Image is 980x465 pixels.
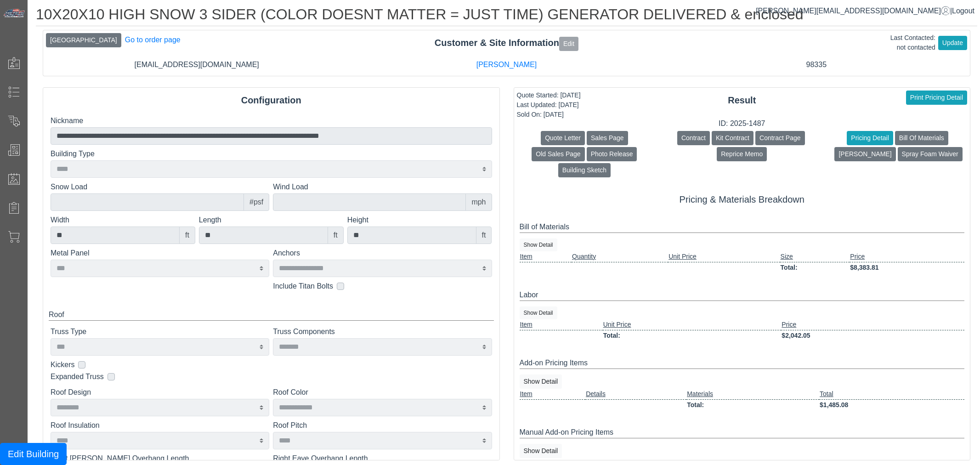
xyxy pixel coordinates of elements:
[520,319,603,330] td: Item
[756,6,974,17] div: |
[51,387,269,398] label: Roof Design
[51,326,269,337] label: Truss Type
[51,148,492,159] label: Building Type
[819,389,964,400] td: Total
[520,306,557,319] button: Show Detail
[273,326,492,337] label: Truss Components
[781,319,964,330] td: Price
[476,227,492,244] div: ft
[51,371,104,382] label: Expanded Truss
[51,359,74,370] label: Kickers
[199,215,344,226] label: Length
[273,387,492,398] label: Roof Color
[514,118,970,129] div: ID: 2025-1487
[520,289,965,301] div: Labor
[517,110,581,119] div: Sold On: [DATE]
[686,389,819,400] td: Materials
[847,131,893,145] button: Pricing Detail
[476,61,537,68] a: [PERSON_NAME]
[43,36,970,51] div: Customer & Site Information
[347,215,492,226] label: Height
[520,389,586,400] td: Item
[541,131,585,145] button: Quote Letter
[273,420,492,431] label: Roof Pitch
[51,248,269,259] label: Metal Panel
[756,7,950,15] a: [PERSON_NAME][EMAIL_ADDRESS][DOMAIN_NAME]
[328,227,344,244] div: ft
[273,181,492,193] label: Wind Load
[46,33,121,47] button: [GEOGRAPHIC_DATA]
[179,227,195,244] div: ft
[890,33,935,52] div: Last Contacted: not contacted
[558,163,611,177] button: Building Sketch
[668,251,780,262] td: Unit Price
[520,374,562,389] button: Show Detail
[572,251,668,262] td: Quantity
[514,93,970,107] div: Result
[51,420,269,431] label: Roof Insulation
[585,389,686,400] td: Details
[49,309,494,321] div: Roof
[244,193,269,211] div: #psf
[755,131,805,145] button: Contract Page
[677,131,710,145] button: Contract
[51,181,269,193] label: Snow Load
[520,357,965,369] div: Add-on Pricing Items
[819,399,964,410] td: $1,485.08
[517,100,581,110] div: Last Updated: [DATE]
[712,131,753,145] button: Kit Contract
[559,37,578,51] button: Edit
[834,147,895,161] button: [PERSON_NAME]
[273,281,333,292] label: Include Titan Bolts
[895,131,948,145] button: Bill Of Materials
[520,444,562,458] button: Show Detail
[603,330,782,341] td: Total:
[517,91,581,100] div: Quote Started: [DATE]
[520,427,965,438] div: Manual Add-on Pricing Items
[520,238,557,251] button: Show Detail
[465,193,492,211] div: mph
[906,91,967,105] button: Print Pricing Detail
[520,221,965,233] div: Bill of Materials
[603,319,782,330] td: Unit Price
[686,399,819,410] td: Total:
[273,248,492,259] label: Anchors
[898,147,963,161] button: Spray Foam Waiver
[662,59,971,70] div: 98335
[3,8,26,18] img: Metals Direct Inc Logo
[42,59,351,70] div: [EMAIL_ADDRESS][DOMAIN_NAME]
[125,36,181,44] a: Go to order page
[520,251,572,262] td: Item
[952,7,974,15] span: Logout
[587,131,628,145] button: Sales Page
[780,251,850,262] td: Size
[36,6,977,26] h1: 10X20X10 HIGH SNOW 3 SIDER (COLOR DOESNT MATTER = JUST TIME) GENERATOR DELIVERED & enclosed
[51,453,269,464] label: Front [PERSON_NAME] Overhang Length
[51,115,492,126] label: Nickname
[850,262,964,273] td: $8,383.81
[587,147,637,161] button: Photo Release
[781,330,964,341] td: $2,042.05
[51,215,195,226] label: Width
[43,93,499,107] div: Configuration
[532,147,584,161] button: Old Sales Page
[850,251,964,262] td: Price
[780,262,850,273] td: Total:
[938,36,967,50] button: Update
[520,194,965,205] h5: Pricing & Materials Breakdown
[273,453,492,464] label: Right Eave Overhang Length
[717,147,767,161] button: Reprice Memo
